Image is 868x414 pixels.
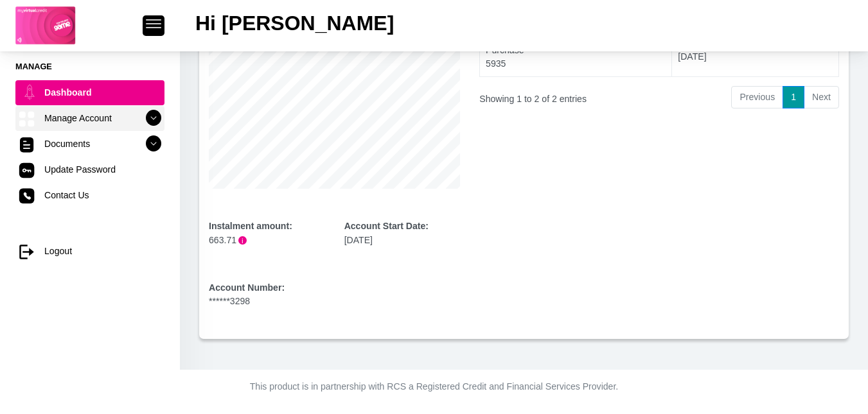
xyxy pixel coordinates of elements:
[15,60,164,73] li: Manage
[783,86,804,109] a: 1
[195,11,394,35] h2: Hi [PERSON_NAME]
[209,282,285,293] b: Account Number:
[15,157,164,182] a: Update Password
[78,380,791,393] p: This product is in partnership with RCS a Registered Credit and Financial Services Provider.
[672,37,838,76] td: [DATE]
[209,234,325,247] p: 663.71
[479,85,618,106] div: Showing 1 to 2 of 2 entries
[238,236,247,245] span: i
[344,221,429,231] b: Account Start Date:
[15,132,164,156] a: Documents
[15,6,76,45] img: logo-game.png
[15,239,164,263] a: Logout
[15,80,164,105] a: Dashboard
[344,220,461,246] div: [DATE]
[15,183,164,207] a: Contact Us
[480,37,672,76] td: Purchase 5935
[15,106,164,130] a: Manage Account
[209,221,292,231] b: Instalment amount:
